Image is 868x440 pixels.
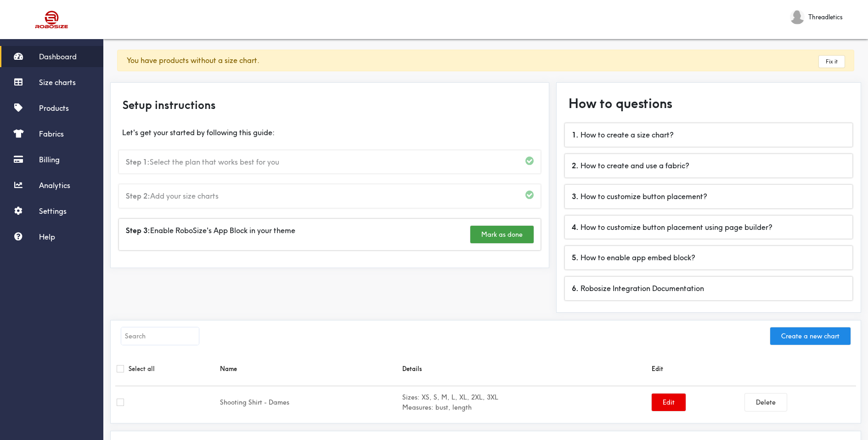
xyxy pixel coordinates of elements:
th: Details [401,352,651,386]
div: Robosize Integration Documentation [565,277,852,300]
div: Enable RoboSize's App Block in your theme [119,219,541,250]
div: How to enable app embed block? [565,246,852,269]
th: Edit [650,352,856,386]
div: Add your size charts [119,184,541,208]
a: Fix it [819,56,845,68]
input: Search [121,327,199,345]
label: Select all [129,364,155,374]
div: You have products without a size chart. [117,50,854,71]
button: Mark as done [470,226,534,243]
th: Name [219,352,401,386]
td: Shooting Shirt - Dames [219,386,401,419]
span: Products [39,103,69,113]
div: Let's get your started by following this guide: [115,126,544,137]
button: Delete [745,394,787,411]
span: Size charts [39,78,76,87]
b: Measures: [402,403,434,411]
img: Robosize [17,7,86,32]
b: Sizes: [402,393,420,401]
b: Step 3: [126,226,150,235]
b: Step 2: [126,191,150,200]
span: Settings [39,206,67,216]
b: 6 . [572,284,579,293]
span: Analytics [39,181,70,190]
span: Dashboard [39,52,77,61]
div: How to customize button placement? [565,185,852,208]
b: 2 . [572,161,579,170]
div: Setup instructions [115,87,544,122]
b: 5 . [572,253,579,262]
span: Help [39,232,55,241]
div: How to create and use a fabric? [565,154,852,177]
span: Billing [39,155,60,164]
b: Step 1: [126,157,150,166]
td: XS, S, M, L, XL, 2XL, 3XL bust, length [401,386,651,419]
span: Fabrics [39,129,64,138]
button: Edit [652,394,686,411]
span: Threadletics [808,12,843,22]
div: Select the plan that works best for you [119,150,541,174]
div: How to create a size chart? [565,123,852,147]
b: 3 . [572,192,579,201]
b: 1 . [572,130,579,139]
div: How to questions [561,87,856,120]
b: 4 . [572,223,579,232]
div: How to customize button placement using page builder? [565,216,852,239]
button: Create a new chart [770,327,851,345]
img: Threadletics [790,10,805,24]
